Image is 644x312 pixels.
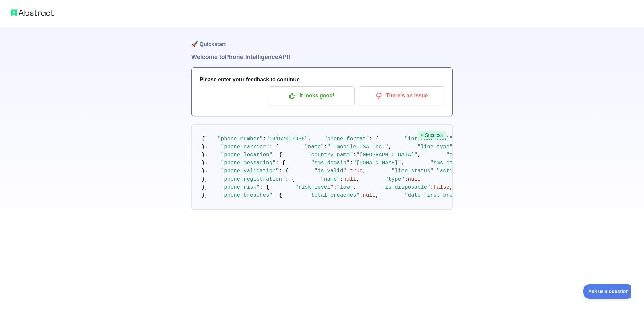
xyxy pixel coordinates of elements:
span: "T-mobile USA Inc." [327,144,388,150]
span: , [401,160,405,166]
span: "line_status" [392,168,434,174]
span: "low" [337,184,353,190]
span: , [353,184,356,190]
img: Abstract logo [11,8,54,17]
span: "phone_registration" [221,176,285,182]
span: "risk_level" [295,184,333,190]
span: "phone_number" [218,136,263,142]
span: : { [269,144,279,150]
span: : [430,184,434,190]
span: null [363,192,375,198]
span: "phone_validation" [221,168,279,174]
span: , [376,192,379,198]
span: Success [418,131,446,139]
span: "[DOMAIN_NAME]" [353,160,401,166]
span: "phone_location" [221,152,273,158]
span: , [363,168,366,174]
span: : [350,160,353,166]
span: : [334,184,337,190]
span: "phone_carrier" [221,144,269,150]
span: "total_breaches" [308,192,360,198]
span: "phone_format" [324,136,369,142]
span: "date_first_breached" [405,192,472,198]
span: null [343,176,356,182]
h3: Please enter your feedback to continue [200,76,444,84]
span: null [408,176,421,182]
span: "international" [405,136,453,142]
span: : { [279,168,288,174]
span: "active" [437,168,463,174]
span: , [388,144,392,150]
span: "phone_risk" [221,184,260,190]
span: : [433,168,437,174]
span: : { [285,176,295,182]
span: "sms_domain" [311,160,350,166]
p: There's an issue [364,90,439,102]
span: true [350,168,363,174]
span: "type" [385,176,405,182]
span: , [417,152,421,158]
span: "sms_email" [430,160,466,166]
span: "[GEOGRAPHIC_DATA]" [356,152,417,158]
h1: 🚀 Quickstart [191,27,453,52]
span: : { [276,160,285,166]
span: : [353,152,356,158]
span: : { [272,152,282,158]
span: , [449,184,453,190]
span: : [405,176,408,182]
span: "name" [305,144,324,150]
span: { [202,136,205,142]
span: : { [272,192,282,198]
button: There's an issue [359,86,444,105]
span: , [356,176,360,182]
iframe: Toggle Customer Support [583,284,631,299]
span: : [340,176,343,182]
span: "line_type" [417,144,453,150]
span: "country_code" [446,152,491,158]
span: "phone_breaches" [221,192,273,198]
span: false [433,184,449,190]
span: "phone_messaging" [221,160,276,166]
span: "is_valid" [314,168,346,174]
span: : [359,192,363,198]
h1: Welcome to Phone Intelligence API! [191,52,453,62]
span: "14152007986" [266,136,308,142]
span: "name" [321,176,340,182]
span: : { [260,184,269,190]
span: : [324,144,327,150]
p: It looks good! [274,90,350,102]
span: : { [369,136,379,142]
span: "country_name" [308,152,353,158]
span: "is_disposable" [382,184,430,190]
span: , [308,136,311,142]
span: : [263,136,266,142]
button: It looks good! [269,86,355,105]
span: : [346,168,350,174]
